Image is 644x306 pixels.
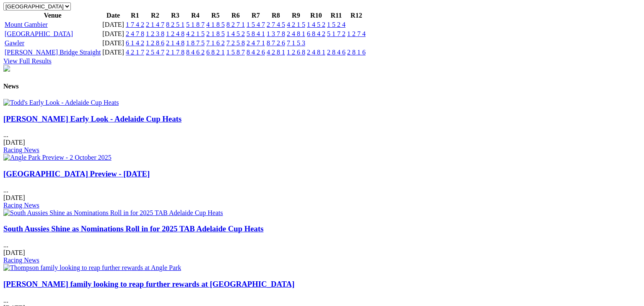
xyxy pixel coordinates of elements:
[3,57,52,65] a: View Full Results
[125,11,145,20] th: R1
[3,154,112,161] img: Angle Park Preview - 2 October 2025
[186,11,205,20] th: R4
[327,11,346,20] th: R11
[3,114,182,123] a: [PERSON_NAME] Early Look - Adelaide Cup Heats
[246,11,265,20] th: R7
[226,30,245,37] a: 1 4 5 2
[3,169,641,209] div: ...
[3,114,641,154] div: ...
[102,48,125,57] td: [DATE]
[102,39,125,47] td: [DATE]
[166,11,185,20] th: R3
[102,11,125,20] th: Date
[266,11,286,20] th: R8
[287,49,305,56] a: 1 2 6 8
[347,11,366,20] th: R12
[3,194,25,201] span: [DATE]
[5,21,48,28] a: Mount Gambier
[166,30,184,37] a: 1 2 4 8
[267,39,285,47] a: 8 7 2 6
[206,11,225,20] th: R5
[166,21,184,28] a: 8 2 5 1
[347,49,366,56] a: 2 8 1 6
[287,21,305,28] a: 4 2 1 5
[226,49,245,56] a: 1 5 8 7
[3,257,39,264] a: Racing News
[3,209,223,217] img: South Aussies Shine as Nominations Roll in for 2025 TAB Adelaide Cup Heats
[102,30,125,38] td: [DATE]
[247,30,265,37] a: 5 8 4 1
[3,264,181,272] img: Thompson family looking to reap further rewards at Angle Park
[3,146,39,153] a: Racing News
[286,11,306,20] th: R9
[327,49,345,56] a: 2 8 4 6
[307,49,325,56] a: 2 4 8 1
[146,30,164,37] a: 1 2 3 8
[267,21,285,28] a: 2 7 4 5
[267,49,285,56] a: 4 2 8 1
[226,21,245,28] a: 8 2 7 1
[307,30,325,37] a: 6 8 4 2
[126,30,144,37] a: 2 4 7 8
[206,49,225,56] a: 6 8 2 1
[126,39,144,47] a: 6 1 4 2
[3,224,641,264] div: ...
[287,39,305,47] a: 7 1 5 3
[146,21,164,28] a: 2 1 4 7
[166,39,184,47] a: 2 1 4 8
[146,49,164,56] a: 2 5 4 7
[206,39,225,47] a: 7 1 6 2
[126,21,144,28] a: 1 7 4 2
[247,39,265,47] a: 2 4 7 1
[226,11,245,20] th: R6
[186,39,205,47] a: 1 8 7 5
[287,30,305,37] a: 2 4 8 1
[3,65,10,72] img: chasers_homepage.jpg
[4,11,101,20] th: Venue
[3,169,150,178] a: [GEOGRAPHIC_DATA] Preview - [DATE]
[5,30,73,37] a: [GEOGRAPHIC_DATA]
[3,280,294,288] a: [PERSON_NAME] family looking to reap further rewards at [GEOGRAPHIC_DATA]
[166,49,184,56] a: 2 1 7 8
[3,83,641,90] h4: News
[247,21,265,28] a: 1 5 4 7
[206,21,225,28] a: 4 1 8 5
[126,49,144,56] a: 4 2 1 7
[102,21,125,29] td: [DATE]
[327,30,345,37] a: 5 1 7 2
[267,30,285,37] a: 1 3 7 8
[3,99,119,106] img: Todd's Early Look - Adelaide Cup Heats
[186,21,205,28] a: 5 1 8 7
[247,49,265,56] a: 8 4 2 6
[3,202,39,209] a: Racing News
[307,21,325,28] a: 1 4 5 2
[206,30,225,37] a: 2 1 8 5
[186,30,205,37] a: 4 2 1 5
[5,39,24,47] a: Gawler
[347,30,366,37] a: 1 2 7 4
[3,139,25,146] span: [DATE]
[3,249,25,256] span: [DATE]
[226,39,245,47] a: 7 2 5 8
[186,49,205,56] a: 8 4 6 2
[306,11,326,20] th: R10
[145,11,165,20] th: R2
[5,49,101,56] a: [PERSON_NAME] Bridge Straight
[327,21,345,28] a: 1 5 2 4
[3,224,263,233] a: South Aussies Shine as Nominations Roll in for 2025 TAB Adelaide Cup Heats
[146,39,164,47] a: 1 2 8 6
